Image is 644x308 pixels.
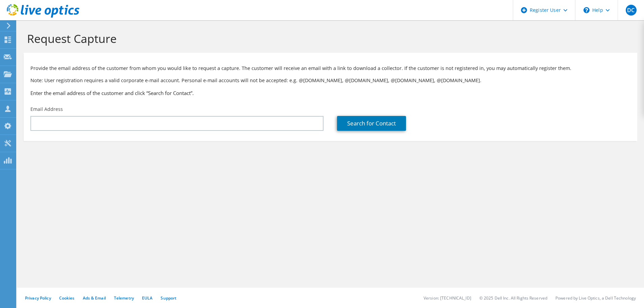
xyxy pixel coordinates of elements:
[161,295,176,301] a: Support
[30,65,630,72] p: Provide the email address of the customer from whom you would like to request a capture. The cust...
[30,89,630,97] h3: Enter the email address of the customer and click “Search for Contact”.
[337,116,406,131] a: Search for Contact
[583,7,590,13] svg: \n
[555,295,636,301] li: Powered by Live Optics, a Dell Technology
[83,295,106,301] a: Ads & Email
[25,295,51,301] a: Privacy Policy
[59,295,75,301] a: Cookies
[142,295,152,301] a: EULA
[479,295,547,301] li: © 2025 Dell Inc. All Rights Reserved
[27,31,630,46] h1: Request Capture
[30,106,63,113] label: Email Address
[424,295,471,301] li: Version: [TECHNICAL_ID]
[30,77,630,84] p: Note: User registration requires a valid corporate e-mail account. Personal e-mail accounts will ...
[114,295,134,301] a: Telemetry
[626,5,637,16] span: DC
